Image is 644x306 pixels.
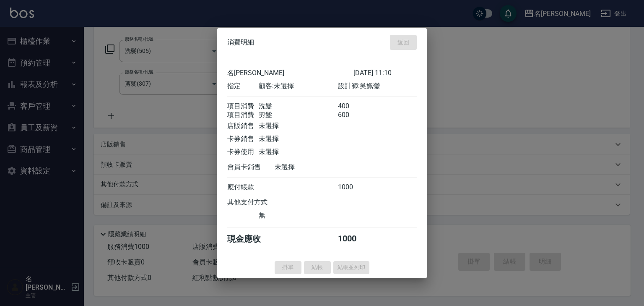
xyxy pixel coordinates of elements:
div: 未選擇 [259,122,338,131]
div: 未選擇 [259,135,338,144]
div: 1000 [338,183,369,192]
div: 設計師: 吳姵瑩 [338,82,417,91]
div: 店販銷售 [227,122,259,131]
div: 現金應收 [227,233,275,245]
div: 卡券使用 [227,148,259,157]
div: 卡券銷售 [227,135,259,144]
div: 400 [338,102,369,111]
div: 項目消費 [227,102,259,111]
div: 洗髮 [259,102,338,111]
div: 顧客: 未選擇 [259,82,338,91]
span: 消費明細 [227,38,254,47]
div: 名[PERSON_NAME] [227,69,353,78]
div: 未選擇 [275,163,353,172]
div: 未選擇 [259,148,338,157]
div: 指定 [227,82,259,91]
div: 無 [259,211,338,220]
div: 應付帳款 [227,183,259,192]
div: 1000 [338,233,369,245]
div: 項目消費 [227,111,259,120]
div: 其他支付方式 [227,198,291,207]
div: 剪髮 [259,111,338,120]
div: [DATE] 11:10 [353,69,417,78]
div: 會員卡銷售 [227,163,275,172]
div: 600 [338,111,369,120]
